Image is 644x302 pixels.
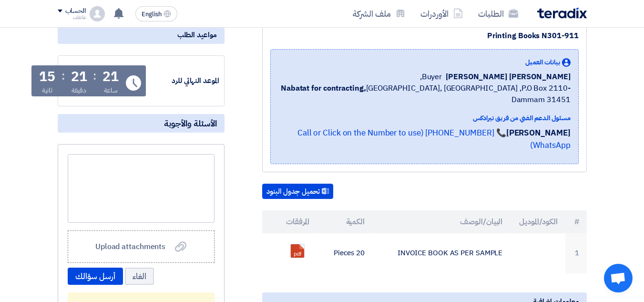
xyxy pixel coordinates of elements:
[270,30,579,42] div: Printing Books N301-911
[281,83,366,94] b: Nabatat for contracting,
[565,210,587,233] th: #
[525,57,560,67] span: بيانات العميل
[446,71,570,83] span: [PERSON_NAME] [PERSON_NAME]
[102,70,119,83] div: 21
[317,210,372,233] th: الكمية
[42,85,53,95] div: ثانية
[65,7,86,15] div: الحساب
[125,268,154,285] button: الغاء
[297,127,571,151] a: 📞 [PHONE_NUMBER] (Call or Click on the Number to use WhatsApp)
[470,2,526,25] a: الطلبات
[565,233,587,273] td: 1
[104,85,118,95] div: ساعة
[135,6,177,21] button: English
[61,67,65,84] div: :
[604,264,633,292] a: Open chat
[278,83,571,105] span: [GEOGRAPHIC_DATA], [GEOGRAPHIC_DATA] ,P.O Box 2110- Dammam 31451
[413,2,470,25] a: الأوردرات
[506,127,571,139] strong: [PERSON_NAME]
[420,71,442,83] span: Buyer,
[90,6,105,21] img: profile_test.png
[262,184,333,199] button: تحميل جدول البنود
[278,113,571,123] div: مسئول الدعم الفني من فريق تيرادكس
[317,233,372,273] td: 20 Pieces
[345,2,413,25] a: ملف الشركة
[148,75,219,86] div: الموعد النهائي للرد
[372,233,510,273] td: INVOICE BOOK AS PER SAMPLE
[291,244,367,302] a: CANCELATIONBOOKREQUESTX_1755770647990.pdf
[95,241,165,252] span: Upload attachments
[58,15,86,20] div: عاطف
[39,70,55,83] div: 15
[537,8,587,19] img: Teradix logo
[142,11,162,18] span: English
[68,268,123,285] button: أرسل سؤالك
[71,70,87,83] div: 21
[262,210,317,233] th: المرفقات
[68,154,215,223] div: اكتب سؤالك هنا
[93,67,96,84] div: :
[72,85,86,95] div: دقيقة
[510,210,565,233] th: الكود/الموديل
[164,118,217,129] span: الأسئلة والأجوبة
[58,26,225,44] div: مواعيد الطلب
[372,210,510,233] th: البيان/الوصف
